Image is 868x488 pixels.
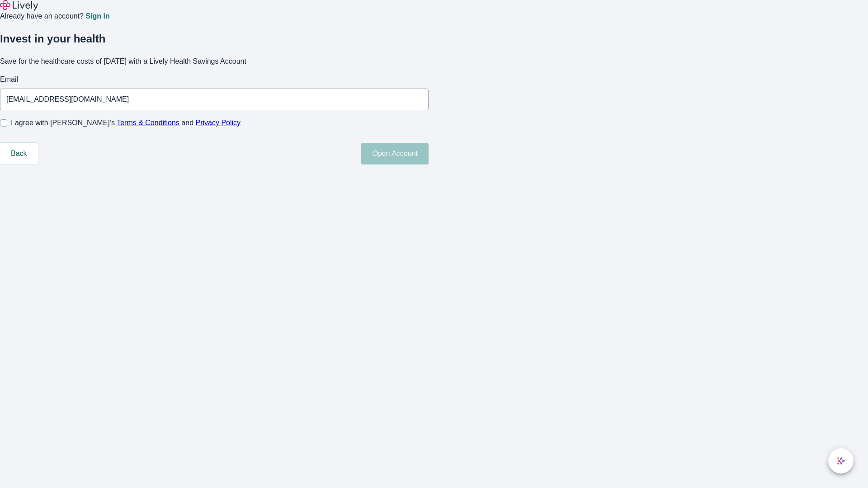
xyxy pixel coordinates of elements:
svg: Lively AI Assistant [836,456,845,465]
button: chat [828,448,854,474]
a: Sign in [85,13,109,20]
span: I agree with [PERSON_NAME]’s and [11,117,241,128]
a: Privacy Policy [196,119,241,127]
a: Terms & Conditions [117,119,179,127]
